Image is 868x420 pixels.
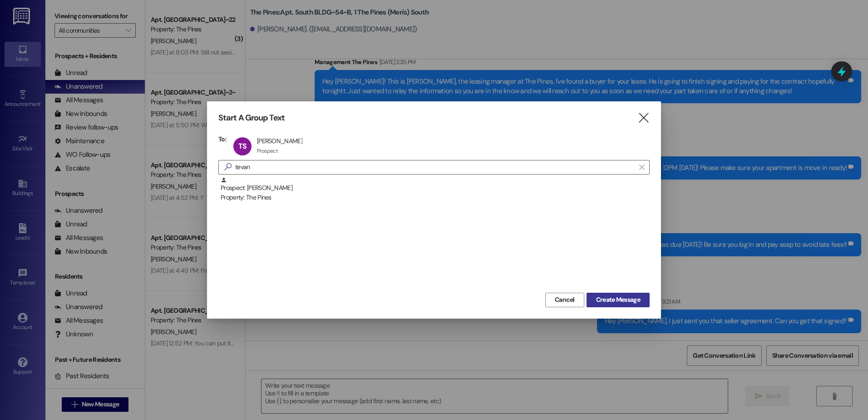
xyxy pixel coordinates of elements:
h3: Start A Group Text [218,113,285,123]
div: Prospect [257,147,278,155]
i:  [637,113,650,123]
i:  [639,164,644,171]
div: [PERSON_NAME] [257,137,302,145]
div: Prospect: [PERSON_NAME] [221,177,650,203]
span: Cancel [555,295,575,305]
span: Create Message [596,295,640,305]
input: Search for any contact or apartment [235,161,635,174]
button: Create Message [587,293,650,307]
h3: To: [218,135,227,143]
button: Clear text [635,160,649,174]
button: Cancel [545,293,584,307]
div: Prospect: [PERSON_NAME]Property: The Pines [218,177,650,200]
div: Property: The Pines [221,193,650,202]
i:  [221,162,235,172]
span: TS [238,141,247,151]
